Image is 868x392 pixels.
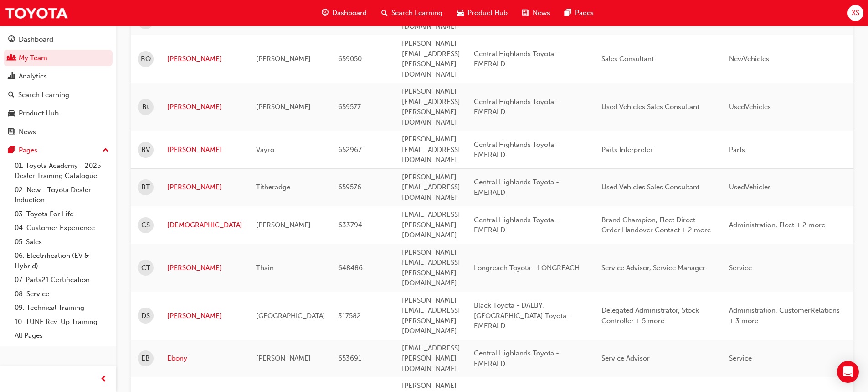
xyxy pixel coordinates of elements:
a: 06. Electrification (EV & Hybrid) [11,249,113,273]
a: Dashboard [4,31,113,48]
a: [PERSON_NAME] [167,263,242,273]
a: 07. Parts21 Certification [11,273,113,287]
span: car-icon [8,110,15,118]
span: 653691 [338,354,361,362]
span: [EMAIL_ADDRESS][PERSON_NAME][DOMAIN_NAME] [402,210,460,239]
span: 652967 [338,146,362,154]
span: pages-icon [8,146,15,155]
div: Pages [19,145,37,156]
span: BO [141,54,151,64]
span: Central Highlands Toyota - EMERALD [474,216,559,235]
a: 10. TUNE Rev-Up Training [11,315,113,329]
div: Open Intercom Messenger [837,361,859,383]
a: 09. Technical Training [11,301,113,315]
span: Parts [729,146,745,154]
button: XS [847,5,863,21]
div: Search Learning [18,90,69,100]
a: Analytics [4,68,113,85]
span: Black Toyota - DALBY, [GEOGRAPHIC_DATA] Toyota - EMERALD [474,301,571,330]
span: [PERSON_NAME] [256,354,311,362]
span: Brand Champion, Fleet Direct Order Handover Contact + 2 more [601,216,711,235]
span: NewVehicles [729,55,769,63]
a: 03. Toyota For Life [11,207,113,221]
span: Central Highlands Toyota - EMERALD [474,349,559,368]
div: Analytics [19,71,47,82]
div: Dashboard [19,34,53,45]
span: news-icon [522,7,529,19]
span: chart-icon [8,73,15,81]
a: 05. Sales [11,235,113,249]
span: Central Highlands Toyota - EMERALD [474,50,559,68]
span: search-icon [8,91,15,99]
div: Product Hub [19,108,59,119]
span: [PERSON_NAME][EMAIL_ADDRESS][PERSON_NAME][DOMAIN_NAME] [402,87,460,126]
button: Pages [4,142,113,159]
a: 01. Toyota Academy - 2025 Dealer Training Catalogue [11,159,113,183]
button: DashboardMy TeamAnalyticsSearch LearningProduct HubNews [4,29,113,142]
span: Bt [142,102,149,112]
a: 04. Customer Experience [11,221,113,235]
a: Product Hub [4,105,113,122]
span: [GEOGRAPHIC_DATA] [256,312,325,320]
span: Central Highlands Toyota - EMERALD [474,141,559,159]
a: [DEMOGRAPHIC_DATA] [167,220,242,230]
span: 659576 [338,183,361,191]
a: 02. New - Toyota Dealer Induction [11,183,113,207]
span: [EMAIL_ADDRESS][PERSON_NAME][DOMAIN_NAME] [402,344,460,373]
span: BV [141,145,150,155]
span: DS [141,311,150,321]
span: News [533,8,550,18]
span: 633794 [338,221,362,229]
a: 08. Service [11,287,113,301]
span: people-icon [8,54,15,63]
span: [PERSON_NAME][EMAIL_ADDRESS][DOMAIN_NAME] [402,135,460,164]
a: search-iconSearch Learning [374,4,450,22]
a: My Team [4,50,113,67]
span: Service [729,264,752,272]
span: [PERSON_NAME] [256,55,311,63]
span: prev-icon [100,374,107,385]
span: [PERSON_NAME] [256,103,311,111]
span: Thain [256,264,274,272]
span: car-icon [457,7,464,19]
span: guage-icon [322,7,329,19]
span: BT [141,182,150,193]
span: Search Learning [391,8,442,18]
span: Titheradge [256,183,290,191]
span: [PERSON_NAME][EMAIL_ADDRESS][PERSON_NAME][DOMAIN_NAME] [402,296,460,335]
span: Sales Consultant [601,55,654,63]
span: XS [852,8,859,18]
span: Dashboard [332,8,367,18]
span: Service [729,354,752,362]
a: [PERSON_NAME] [167,54,242,64]
span: Vayro [256,146,274,154]
a: news-iconNews [515,4,557,22]
span: [PERSON_NAME][EMAIL_ADDRESS][PERSON_NAME][DOMAIN_NAME] [402,39,460,78]
span: 659577 [338,103,361,111]
span: Product Hub [467,8,508,18]
span: 317582 [338,312,361,320]
img: Trak [5,3,68,23]
span: Administration, CustomerRelations + 3 more [729,306,840,325]
span: UsedVehicles [729,183,771,191]
a: [PERSON_NAME] [167,182,242,193]
span: pages-icon [565,7,571,19]
a: Search Learning [4,87,113,104]
a: [PERSON_NAME] [167,145,242,155]
span: news-icon [8,128,15,136]
span: Longreach Toyota - LONGREACH [474,264,580,272]
a: All Pages [11,329,113,343]
span: [PERSON_NAME] [256,221,311,229]
span: 648486 [338,264,363,272]
span: [PERSON_NAME][EMAIL_ADDRESS][PERSON_NAME][DOMAIN_NAME] [402,248,460,287]
span: Parts Interpreter [601,146,653,154]
span: CT [141,263,150,273]
span: 659050 [338,55,362,63]
span: EB [141,353,150,364]
span: [PERSON_NAME][EMAIL_ADDRESS][DOMAIN_NAME] [402,173,460,202]
span: Used Vehicles Sales Consultant [601,103,699,111]
span: Central Highlands Toyota - EMERALD [474,178,559,197]
span: search-icon [381,7,388,19]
